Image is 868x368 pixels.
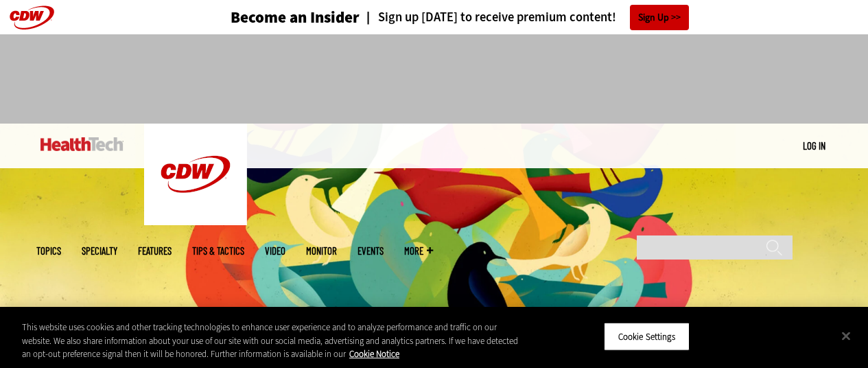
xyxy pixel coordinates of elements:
h3: Become an Insider [231,10,360,25]
div: User menu [803,139,825,153]
a: Video [265,246,285,256]
a: Tips & Tactics [192,246,244,256]
span: More [404,246,433,256]
span: Specialty [82,246,117,256]
a: Sign Up [630,5,689,30]
span: Topics [36,246,61,256]
img: Home [40,137,124,151]
a: More information about your privacy [349,348,399,360]
img: Home [144,124,247,225]
a: CDW [144,214,247,229]
button: Close [831,321,861,351]
a: Events [357,246,384,256]
a: Become an Insider [179,10,360,25]
div: This website uses cookies and other tracking technologies to enhance user experience and to analy... [22,321,521,361]
a: Features [138,246,172,256]
a: Sign up [DATE] to receive premium content! [360,11,616,24]
iframe: advertisement [185,48,684,110]
a: MonITor [306,246,337,256]
a: Log in [803,139,825,152]
button: Cookie Settings [604,322,690,351]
